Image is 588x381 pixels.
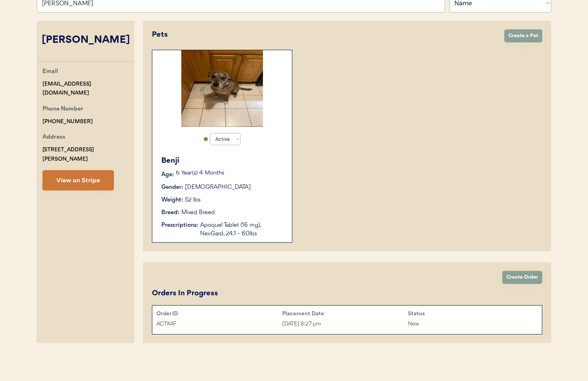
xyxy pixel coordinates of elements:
[156,319,282,329] div: ACTK4F
[161,196,183,204] div: Weight:
[502,271,542,284] button: Create Order
[181,208,215,217] div: Mixed Breed
[161,221,198,230] div: Prescriptions:
[200,221,284,238] div: Apoquel Tablet (16 mg), NexGard, 24.1 - 60lbs
[282,310,408,317] div: Placement Date
[152,288,218,299] div: Orders In Progress
[161,183,183,192] div: Gender:
[282,319,408,329] div: [DATE] 8:27 pm
[176,171,284,176] p: 6 Year(s) 4 Months
[185,196,200,204] div: 52 lbs
[408,310,534,317] div: Status
[161,171,174,179] div: Age:
[161,155,284,166] div: Benji
[42,80,134,98] div: [EMAIL_ADDRESS][DOMAIN_NAME]
[152,29,496,40] div: Pets
[42,170,114,190] button: View on Stripe
[181,50,263,127] img: image.jpg
[42,104,83,115] div: Phone Number
[42,145,134,164] div: [STREET_ADDRESS][PERSON_NAME]
[185,183,251,192] div: [DEMOGRAPHIC_DATA]
[42,133,65,143] div: Address
[408,319,534,329] div: New
[42,117,93,126] div: [PHONE_NUMBER]
[42,67,58,77] div: Email
[161,208,179,217] div: Breed:
[504,29,542,42] button: Create a Pet
[37,33,134,48] div: [PERSON_NAME]
[156,310,282,317] div: Order ID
